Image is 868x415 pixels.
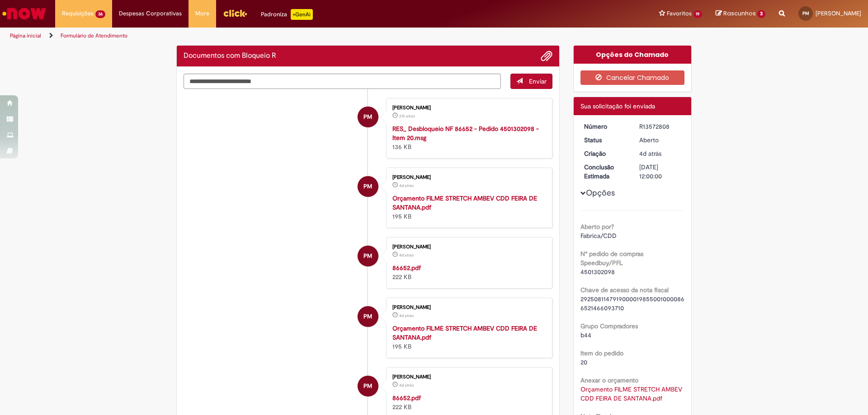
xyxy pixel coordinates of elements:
[392,374,543,380] div: [PERSON_NAME]
[639,149,661,158] time: 27/09/2025 10:35:38
[392,175,543,180] div: [PERSON_NAME]
[529,77,547,85] span: Enviar
[716,9,765,18] a: Rascunhos
[363,106,372,128] span: PM
[358,306,378,327] div: Paula Camille Azevedo Martins
[363,176,372,197] span: PM
[223,6,247,20] img: click_logo_yellow_360x200.png
[392,324,537,341] a: Orçamento FILME STRETCH AMBEV CDD FEIRA DE SANTANA.pdf
[399,113,415,119] span: 21h atrás
[580,385,684,402] a: Download de Orçamento FILME STRETCH AMBEV CDD FEIRA DE SANTANA.pdf
[392,244,543,250] div: [PERSON_NAME]
[510,74,552,89] button: Enviar
[580,322,638,330] b: Grupo Compradores
[195,9,209,18] span: More
[291,9,313,20] p: +GenAi
[392,324,543,351] div: 195 KB
[723,9,756,18] span: Rascunhos
[399,382,414,388] span: 4d atrás
[358,376,378,396] div: Paula Camille Azevedo Martins
[580,102,655,110] span: Sua solicitação foi enviada
[577,135,633,145] dt: Status
[392,305,543,310] div: [PERSON_NAME]
[802,10,809,16] span: PM
[184,74,501,89] textarea: Digite sua mensagem aqui...
[399,252,414,258] span: 4d atrás
[577,149,633,158] dt: Criação
[639,149,661,158] span: 4d atrás
[667,9,692,18] span: Favoritos
[639,163,681,181] div: [DATE] 12:00:00
[639,122,681,131] div: R13572808
[363,375,372,397] span: PM
[577,163,633,181] dt: Conclusão Estimada
[580,331,591,339] span: b44
[358,176,378,197] div: Paula Camille Azevedo Martins
[392,263,543,281] div: 222 KB
[61,32,127,39] a: Formulário de Atendimento
[358,246,378,266] div: Paula Camille Azevedo Martins
[580,250,643,267] b: N° pedido de compras Speedbuy/PFL
[399,252,414,258] time: 27/09/2025 10:35:35
[392,194,537,211] a: Orçamento FILME STRETCH AMBEV CDD FEIRA DE SANTANA.pdf
[392,194,543,221] div: 195 KB
[639,135,681,145] div: Aberto
[574,46,692,64] div: Opções do Chamado
[580,286,669,294] b: Chave de acesso da nota fiscal
[62,9,94,18] span: Requisições
[10,32,41,39] a: Página inicial
[1,5,47,23] img: ServiceNow
[7,28,572,44] ul: Trilhas de página
[399,113,415,119] time: 29/09/2025 14:15:39
[580,223,614,231] b: Aberto por?
[119,9,182,18] span: Despesas Corporativas
[693,10,703,18] span: 19
[399,183,414,188] span: 4d atrás
[580,70,685,85] button: Cancelar Chamado
[580,376,638,384] b: Anexar o orçamento
[261,9,313,20] div: Padroniza
[399,183,414,188] time: 27/09/2025 10:35:35
[580,295,684,312] span: 29250811479190000198550010000866521466093710
[757,10,765,18] span: 3
[399,313,414,318] span: 4d atrás
[184,52,276,60] h2: Documentos com Bloqueio R Histórico de tíquete
[577,122,633,131] dt: Número
[580,349,623,357] b: Item do pedido
[639,149,681,158] div: 27/09/2025 10:35:38
[399,313,414,318] time: 27/09/2025 10:22:50
[580,268,615,276] span: 4501302098
[95,10,105,18] span: 36
[392,394,421,402] a: 86652.pdf
[392,125,539,142] a: RES_ Desbloqueio NF 86652 - Pedido 4501302098 - Item 20.msg
[816,9,861,17] span: [PERSON_NAME]
[392,124,543,151] div: 136 KB
[541,50,552,62] button: Adicionar anexos
[392,264,421,272] a: 86652.pdf
[580,232,617,240] span: Fabrica/CDD
[392,105,543,111] div: [PERSON_NAME]
[358,107,378,127] div: Paula Camille Azevedo Martins
[392,393,543,411] div: 222 KB
[363,306,372,327] span: PM
[399,382,414,388] time: 27/09/2025 10:22:47
[580,358,587,366] span: 20
[363,245,372,267] span: PM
